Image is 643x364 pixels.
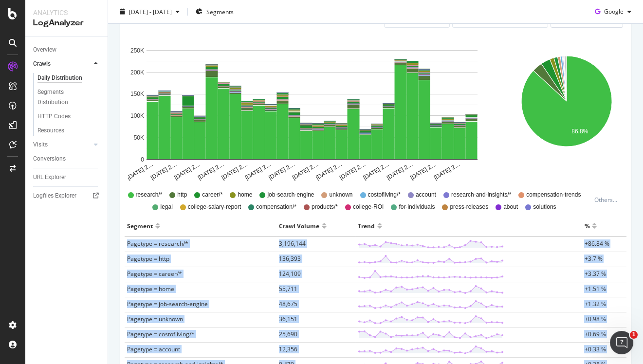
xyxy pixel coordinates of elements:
div: Overview [33,45,56,55]
span: research/* [136,191,163,199]
span: Pagetype = http [127,255,169,263]
div: Analytics [33,8,100,18]
text: 86.8% [571,128,588,135]
text: 200K [130,69,144,76]
div: LogAnalyzer [33,18,100,29]
button: [DATE] - [DATE] [116,4,184,19]
span: http [177,191,187,199]
a: Daily Distribution [37,73,101,83]
span: +3.37 % [584,270,606,278]
span: legal [160,203,172,211]
div: Segments Distribution [37,87,92,108]
span: 25,690 [279,330,297,338]
span: research-and-insights/* [451,191,511,199]
div: Crawl Volume [279,218,319,234]
span: Pagetype = career/* [127,270,182,278]
text: 100K [130,112,144,119]
div: Conversions [33,154,66,164]
span: press-releases [450,203,488,211]
span: college-ROI [353,203,384,211]
div: URL Explorer [33,172,66,182]
span: Pagetype = research/* [127,239,188,248]
a: HTTP Codes [37,111,101,122]
span: Pagetype = account [127,345,180,353]
button: Segments [192,4,238,19]
div: Logfiles Explorer [33,191,76,201]
a: URL Explorer [33,172,101,182]
div: Daily Distribution [37,73,82,83]
div: Segment [127,218,153,234]
a: Visits [33,140,91,150]
div: Resources [37,126,64,136]
span: 1 [630,331,638,339]
span: Pagetype = costofliving/* [127,330,195,338]
span: compensation-trends [526,191,581,199]
svg: A chart. [510,36,623,182]
span: +0.69 % [584,330,606,338]
span: for-individuals [399,203,435,211]
span: 12,356 [279,345,297,353]
span: +0.33 % [584,345,606,353]
span: college-salary-report [188,203,241,211]
div: Crawls [33,59,51,69]
span: career/* [202,191,222,199]
span: solutions [533,203,556,211]
div: % [584,218,589,234]
text: 50K [134,134,144,141]
text: 250K [130,47,144,54]
span: account [416,191,436,199]
span: unknown [329,191,352,199]
span: compensation/* [256,203,296,211]
text: 150K [130,91,144,98]
span: 124,109 [279,270,301,278]
span: Pagetype = job-search-engine [127,300,208,308]
a: Conversions [33,154,101,164]
a: Segments Distribution [37,87,101,108]
span: Pagetype = unknown [127,315,183,323]
div: Trend [358,218,375,234]
span: 55,711 [279,285,297,293]
span: Pagetype = home [127,285,174,293]
span: [DATE] - [DATE] [129,7,172,16]
span: +86.84 % [584,239,609,248]
a: Logfiles Explorer [33,191,101,201]
button: Google [591,4,635,19]
div: HTTP Codes [37,111,71,122]
a: Crawls [33,59,91,69]
span: costofliving/* [368,191,401,199]
a: Resources [37,126,101,136]
a: Overview [33,45,101,55]
span: products/* [312,203,338,211]
span: 136,393 [279,255,301,263]
span: +1.51 % [584,285,606,293]
span: Google [604,7,624,16]
span: job-search-engine [267,191,314,199]
span: 3,196,144 [279,239,306,248]
svg: A chart. [128,36,496,182]
div: Others... [594,196,622,204]
span: +3.7 % [584,255,602,263]
div: Visits [33,140,48,150]
span: about [503,203,518,211]
span: 36,151 [279,315,297,323]
span: +1.32 % [584,300,606,308]
span: home [238,191,252,199]
iframe: Intercom live chat [610,331,633,354]
text: 0 [141,156,144,163]
span: 48,675 [279,300,297,308]
span: Segments [206,7,234,16]
span: +0.98 % [584,315,606,323]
